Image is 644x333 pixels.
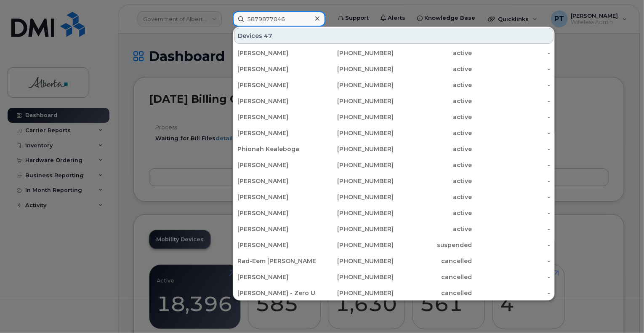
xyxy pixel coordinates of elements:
a: [PERSON_NAME][PHONE_NUMBER]active- [234,173,554,189]
div: Devices [234,28,554,44]
a: [PERSON_NAME][PHONE_NUMBER]active- [234,157,554,173]
div: [PHONE_NUMBER] [316,193,394,201]
div: - [472,161,550,169]
div: [PHONE_NUMBER] [316,273,394,281]
div: active [394,113,472,121]
a: [PERSON_NAME][PHONE_NUMBER]cancelled- [234,269,554,285]
div: Phionah Kealeboga [237,145,316,153]
div: [PHONE_NUMBER] [316,49,394,57]
div: cancelled [394,289,472,297]
div: - [472,145,550,153]
div: - [472,129,550,137]
a: [PERSON_NAME][PHONE_NUMBER]active- [234,125,554,141]
div: - [472,257,550,265]
div: - [472,81,550,89]
div: - [472,97,550,105]
span: 47 [264,32,272,40]
div: suspended [394,241,472,249]
div: [PERSON_NAME] [237,113,316,121]
div: - [472,273,550,281]
div: active [394,193,472,201]
a: [PERSON_NAME][PHONE_NUMBER]active- [234,109,554,125]
div: [PERSON_NAME] [237,161,316,169]
a: [PERSON_NAME][PHONE_NUMBER]active- [234,221,554,237]
a: [PERSON_NAME][PHONE_NUMBER]active- [234,45,554,61]
a: Phionah Kealeboga[PHONE_NUMBER]active- [234,141,554,157]
div: cancelled [394,257,472,265]
div: - [472,113,550,121]
div: active [394,81,472,89]
div: [PHONE_NUMBER] [316,113,394,121]
a: [PERSON_NAME][PHONE_NUMBER]active- [234,205,554,221]
div: [PERSON_NAME] [237,81,316,89]
div: cancelled [394,273,472,281]
div: [PERSON_NAME] [237,193,316,201]
div: - [472,225,550,233]
div: [PHONE_NUMBER] [316,129,394,137]
div: [PHONE_NUMBER] [316,65,394,73]
div: [PERSON_NAME] [237,225,316,233]
a: [PERSON_NAME][PHONE_NUMBER]active- [234,189,554,205]
div: [PERSON_NAME] [237,177,316,185]
div: Rad-Eem [PERSON_NAME] 3 [PERSON_NAME] [237,257,316,265]
div: [PHONE_NUMBER] [316,209,394,217]
div: [PHONE_NUMBER] [316,97,394,105]
div: active [394,65,472,73]
div: - [472,209,550,217]
div: - [472,65,550,73]
div: [PERSON_NAME] [237,97,316,105]
div: [PHONE_NUMBER] [316,257,394,265]
div: active [394,209,472,217]
div: [PERSON_NAME] [237,273,316,281]
div: - [472,49,550,57]
a: [PERSON_NAME][PHONE_NUMBER]suspended- [234,237,554,253]
div: - [472,177,550,185]
div: [PERSON_NAME] [237,129,316,137]
div: [PHONE_NUMBER] [316,289,394,297]
div: [PERSON_NAME] [237,241,316,249]
a: Rad-Eem [PERSON_NAME] 3 [PERSON_NAME][PHONE_NUMBER]cancelled- [234,253,554,269]
div: [PHONE_NUMBER] [316,177,394,185]
div: active [394,161,472,169]
div: active [394,145,472,153]
div: - [472,241,550,249]
div: active [394,225,472,233]
a: [PERSON_NAME][PHONE_NUMBER]active- [234,77,554,93]
a: [PERSON_NAME][PHONE_NUMBER]active- [234,61,554,77]
a: [PERSON_NAME][PHONE_NUMBER]active- [234,93,554,109]
div: [PERSON_NAME] [237,65,316,73]
div: active [394,129,472,137]
div: [PHONE_NUMBER] [316,225,394,233]
div: [PERSON_NAME] [237,209,316,217]
div: active [394,97,472,105]
div: [PERSON_NAME] - Zero Use Project - Jsg Sctask0244161 [237,289,316,297]
div: [PHONE_NUMBER] [316,81,394,89]
div: [PHONE_NUMBER] [316,241,394,249]
div: [PHONE_NUMBER] [316,145,394,153]
div: - [472,193,550,201]
div: [PERSON_NAME] [237,49,316,57]
a: [PERSON_NAME] - Zero Use Project - Jsg Sctask0244161[PHONE_NUMBER]cancelled- [234,285,554,301]
div: [PHONE_NUMBER] [316,161,394,169]
div: - [472,289,550,297]
div: active [394,177,472,185]
div: active [394,49,472,57]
